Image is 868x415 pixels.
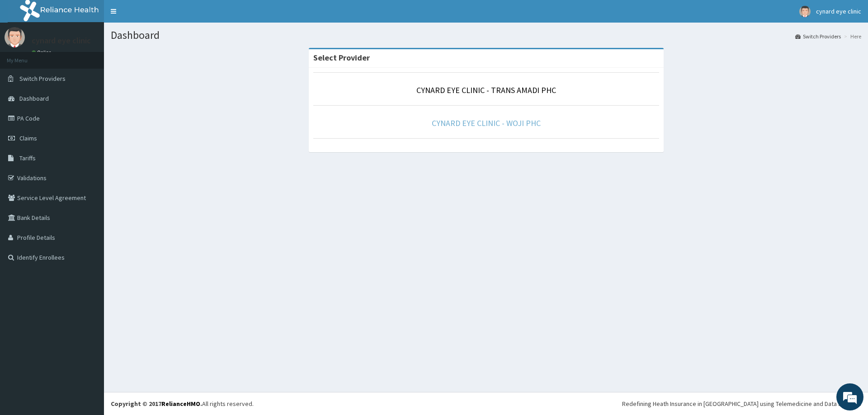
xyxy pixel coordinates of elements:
a: Online [32,49,53,56]
div: Chat with us now [47,51,152,62]
a: CYNARD EYE CLINIC - TRANS AMADI PHC [416,85,556,95]
strong: Copyright © 2017 . [111,400,202,408]
footer: All rights reserved. [104,392,868,415]
strong: Select Provider [313,52,370,63]
a: RelianceHMO [161,400,200,408]
img: User Image [5,27,25,47]
textarea: Type your message and hit 'Enter' [5,247,172,278]
div: Redefining Heath Insurance in [GEOGRAPHIC_DATA] using Telemedicine and Data Science! [622,399,861,408]
img: d_794563401_company_1708531726252_794563401 [17,45,37,68]
div: Minimize live chat window [148,5,170,26]
span: Tariffs [19,154,36,162]
span: cynard eye clinic [816,7,861,15]
p: cynard eye clinic [32,37,91,45]
span: Claims [19,134,37,142]
span: Dashboard [19,94,49,103]
li: Here [842,33,861,40]
h1: Dashboard [111,29,861,41]
a: CYNARD EYE CLINIC - WOJI PHC [432,118,541,128]
span: Switch Providers [19,75,66,83]
a: Switch Providers [795,33,841,40]
img: User Image [799,6,811,17]
span: We're online! [52,114,125,205]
